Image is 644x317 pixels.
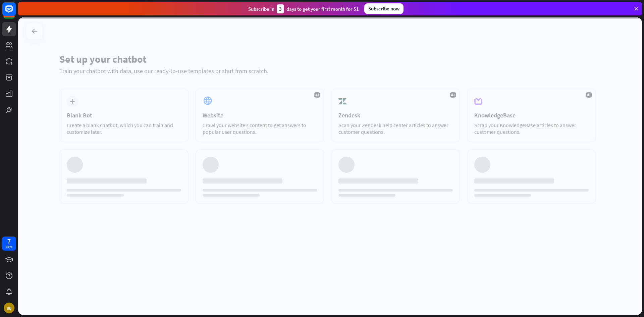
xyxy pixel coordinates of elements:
[248,4,359,13] div: Subscribe in days to get your first month for $1
[2,236,16,251] a: 7 days
[4,303,14,313] div: BB
[364,3,404,14] div: Subscribe now
[7,238,11,244] div: 7
[277,4,284,13] div: 3
[6,244,12,249] div: days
